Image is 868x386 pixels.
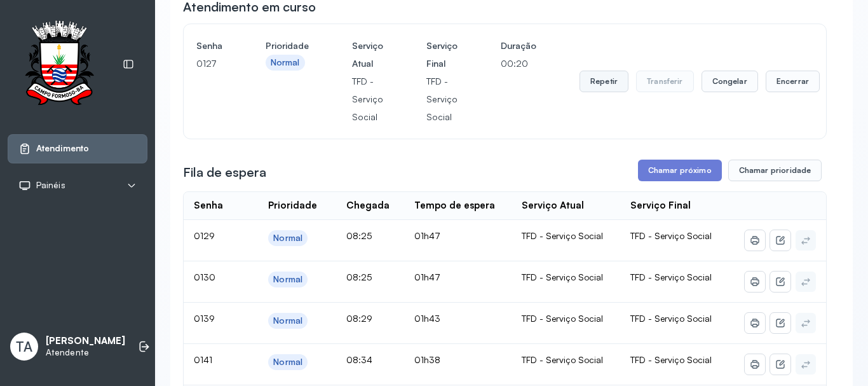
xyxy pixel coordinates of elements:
span: 0139 [194,313,215,324]
span: 01h47 [414,230,440,241]
span: 01h47 [414,272,440,282]
div: TFD - Serviço Social [522,313,610,324]
h4: Senha [196,37,222,55]
span: 0129 [194,230,215,241]
a: Atendimento [18,142,137,155]
span: TFD - Serviço Social [630,313,712,324]
h4: Serviço Final [426,37,458,72]
span: 01h38 [414,354,440,365]
span: 08:29 [346,313,372,324]
img: Logotipo do estabelecimento [13,20,105,109]
button: Chamar prioridade [728,160,822,181]
div: TFD - Serviço Social [522,272,610,283]
span: 08:25 [346,230,372,241]
p: TFD - Serviço Social [426,72,458,126]
span: TFD - Serviço Social [630,272,712,282]
span: TFD - Serviço Social [630,230,712,241]
span: Painéis [36,180,65,191]
span: 08:25 [346,272,372,282]
span: TFD - Serviço Social [630,354,712,365]
p: TFD - Serviço Social [352,72,383,126]
div: Prioridade [268,200,317,212]
div: TFD - Serviço Social [522,230,610,242]
span: 0141 [194,354,212,365]
span: 01h43 [414,313,440,324]
button: Repetir [580,71,628,92]
p: 00:20 [501,55,536,72]
div: Normal [273,315,302,326]
div: Normal [273,233,302,244]
div: Normal [271,57,300,68]
div: Normal [273,274,302,285]
div: Serviço Atual [522,200,584,212]
div: Tempo de espera [414,200,495,212]
h3: Fila de espera [183,163,266,181]
div: TFD - Serviço Social [522,354,610,366]
span: 08:34 [346,354,372,365]
button: Encerrar [766,71,820,92]
button: Chamar próximo [638,160,722,181]
div: Senha [194,200,223,212]
button: Congelar [702,71,758,92]
h4: Duração [501,37,536,55]
h4: Serviço Atual [352,37,383,72]
p: [PERSON_NAME] [46,335,125,347]
p: Atendente [46,347,125,358]
button: Transferir [636,71,694,92]
span: 0130 [194,272,215,282]
span: Atendimento [36,143,89,154]
p: 0127 [196,55,222,72]
div: Normal [273,357,302,368]
h4: Prioridade [266,37,309,55]
div: Chegada [346,200,390,212]
div: Serviço Final [630,200,691,212]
